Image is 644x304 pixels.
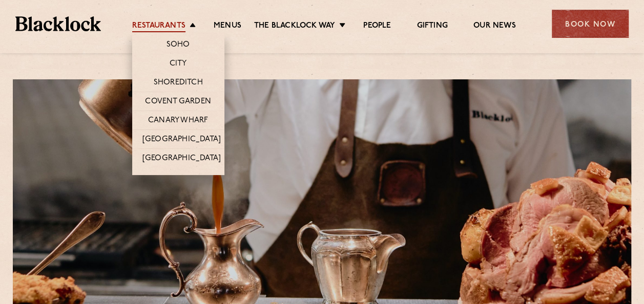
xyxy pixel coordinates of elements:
[254,21,335,32] a: The Blacklock Way
[417,21,447,32] a: Gifting
[142,154,221,165] a: [GEOGRAPHIC_DATA]
[142,135,221,146] a: [GEOGRAPHIC_DATA]
[15,16,101,31] img: BL_Textured_Logo-footer-cropped.svg
[170,59,187,70] a: City
[214,21,241,32] a: Menus
[145,97,211,108] a: Covent Garden
[473,21,516,32] a: Our News
[167,40,190,51] a: Soho
[148,116,208,127] a: Canary Wharf
[154,78,203,89] a: Shoreditch
[132,21,185,32] a: Restaurants
[363,21,391,32] a: People
[552,10,629,38] div: Book Now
